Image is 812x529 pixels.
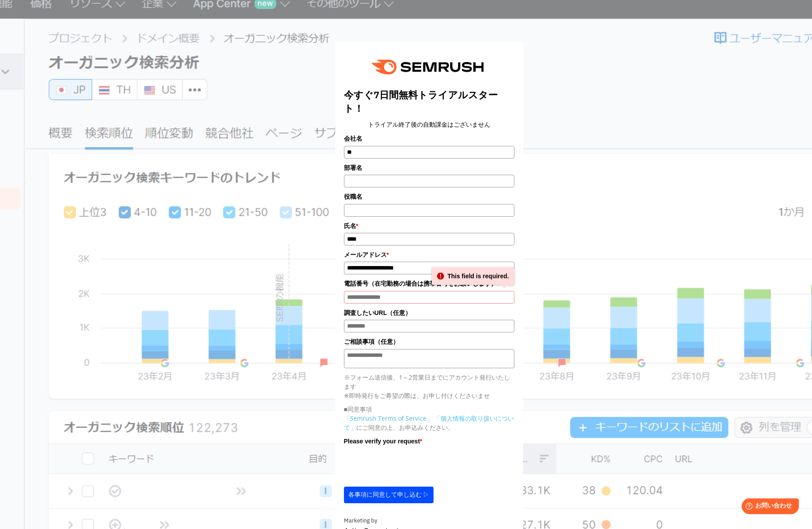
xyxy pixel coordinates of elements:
[344,448,477,482] iframe: reCAPTCHA
[344,250,514,259] label: メールアドレス
[344,308,514,318] label: 調査したいURL（任意）
[344,373,514,400] p: ※フォーム送信後、1～2営業日までにアカウント発行いたします ※即時発行をご希望の際は、お申し付けくださいませ
[344,414,433,422] a: 「Semrush Terms of Service」
[344,337,514,346] label: ご相談事項（任意）
[344,279,514,288] label: 電話番号（在宅勤務の場合は携帯番号をお願いします）
[344,487,434,503] button: 各事項に同意して申し込む ▷
[344,221,514,231] label: 氏名
[734,495,802,519] iframe: Help widget launcher
[344,134,514,143] label: 会社名
[344,88,514,115] title: 今すぐ7日間無料トライアルスタート！
[344,163,514,173] label: 部署名
[344,405,514,414] p: ■同意事項
[344,414,514,432] p: にご同意の上、お申込みください。
[344,120,514,129] center: トライアル終了後の自動課金はございません
[432,267,514,285] div: This field is required.
[344,414,514,432] a: 「個人情報の取り扱いについて」
[365,50,493,84] img: e6a379fe-ca9f-484e-8561-e79cf3a04b3f.png
[344,192,514,201] label: 役職名
[344,516,514,526] div: Marketing by
[344,436,514,446] label: Please verify your request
